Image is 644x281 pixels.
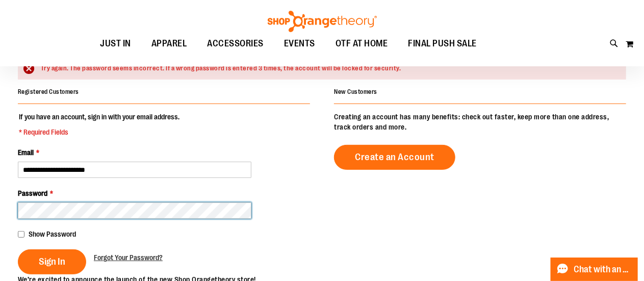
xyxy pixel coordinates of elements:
[100,32,131,55] span: JUST IN
[151,32,187,55] span: APPAREL
[398,32,487,56] a: FINAL PUSH SALE
[207,32,264,55] span: ACCESSORIES
[334,88,377,95] strong: New Customers
[41,64,616,73] div: Try again. The password seems incorrect. If a wrong password is entered 3 times, the account will...
[18,148,34,157] span: Email
[551,258,638,281] button: Chat with an Expert
[284,32,315,55] span: EVENTS
[325,32,398,56] a: OTF AT HOME
[336,32,388,55] span: OTF AT HOME
[18,249,86,274] button: Sign In
[94,252,163,263] a: Forgot Your Password?
[90,32,141,56] a: JUST IN
[18,189,47,197] span: Password
[18,112,181,137] legend: If you have an account, sign in with your email address.
[39,256,65,267] span: Sign In
[19,127,179,137] span: * Required Fields
[18,88,79,95] strong: Registered Customers
[94,253,163,262] span: Forgot Your Password?
[408,32,477,55] span: FINAL PUSH SALE
[274,32,325,56] a: EVENTS
[197,32,274,56] a: ACCESSORIES
[141,32,197,56] a: APPAREL
[334,145,455,170] a: Create an Account
[29,230,76,238] span: Show Password
[574,265,632,274] span: Chat with an Expert
[334,112,626,132] p: Creating an account has many benefits: check out faster, keep more than one address, track orders...
[266,11,378,32] img: Shop Orangetheory
[355,151,434,163] span: Create an Account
